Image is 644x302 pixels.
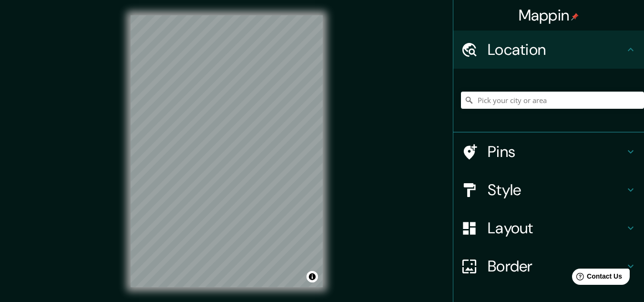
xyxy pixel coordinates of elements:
[559,265,634,292] iframe: Help widget launcher
[453,247,644,285] div: Border
[461,92,644,109] input: Pick your city or area
[488,257,625,276] h4: Border
[131,15,323,287] canvas: Map
[453,31,644,69] div: Location
[453,133,644,171] div: Pins
[453,171,644,209] div: Style
[571,13,579,21] img: pin-icon.png
[307,271,318,282] button: Toggle attribution
[488,219,625,238] h4: Layout
[488,40,625,59] h4: Location
[488,180,625,199] h4: Style
[453,209,644,247] div: Layout
[519,6,579,25] h4: Mappin
[488,142,625,161] h4: Pins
